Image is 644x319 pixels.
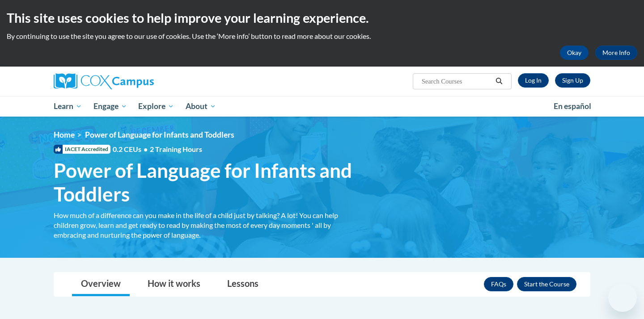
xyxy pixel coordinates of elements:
[492,76,506,87] button: Search
[608,283,637,312] iframe: Button to launch messaging window
[7,31,637,41] p: By continuing to use the site you agree to our use of cookies. Use the ‘More info’ button to read...
[54,73,154,89] img: Cox Campus
[7,9,637,27] h2: This site uses cookies to help improve your learning experience.
[484,277,513,291] a: FAQs
[88,96,133,117] a: Engage
[40,96,604,117] div: Main menu
[54,210,362,240] div: How much of a difference can you make in the life of a child just by talking? A lot! You can help...
[144,145,148,153] span: •
[54,101,82,112] span: Learn
[548,97,597,116] a: En español
[54,159,362,206] span: Power of Language for Infants and Toddlers
[85,130,234,139] span: Power of Language for Infants and Toddlers
[517,277,576,291] button: Enroll
[555,73,590,88] a: Register
[113,144,202,154] span: 0.2 CEUs
[72,273,130,296] a: Overview
[54,130,75,139] a: Home
[54,73,224,89] a: Cox Campus
[93,101,127,112] span: Engage
[421,76,492,87] input: Search Courses
[48,96,88,117] a: Learn
[595,46,637,60] a: More Info
[560,46,589,60] button: Okay
[180,96,222,117] a: About
[54,145,110,154] span: IACET Accredited
[138,101,174,112] span: Explore
[554,101,591,111] span: En español
[218,273,267,296] a: Lessons
[139,273,209,296] a: How it works
[132,96,180,117] a: Explore
[518,73,549,88] a: Log In
[186,101,216,112] span: About
[150,145,202,153] span: 2 Training Hours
